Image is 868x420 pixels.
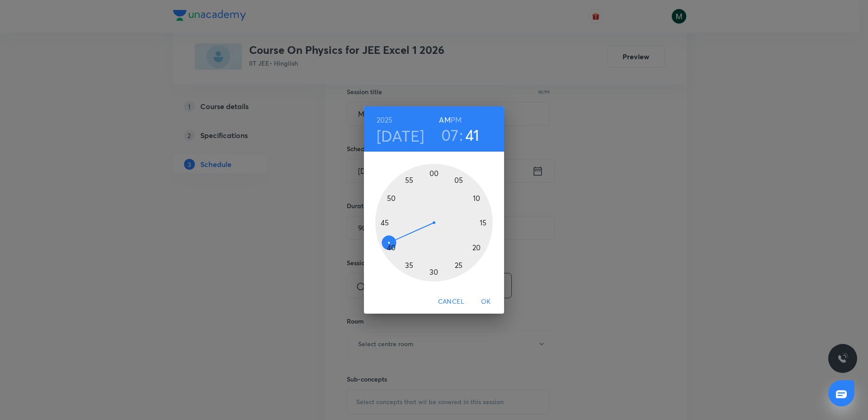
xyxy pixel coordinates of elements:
[377,126,425,145] button: [DATE]
[441,125,459,144] button: 07
[439,114,450,126] button: AM
[434,293,468,310] button: Cancel
[451,114,462,126] button: PM
[459,125,463,144] h3: :
[465,125,480,144] button: 41
[472,293,500,310] button: OK
[438,296,464,307] span: Cancel
[475,296,497,307] span: OK
[377,114,393,126] button: 2025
